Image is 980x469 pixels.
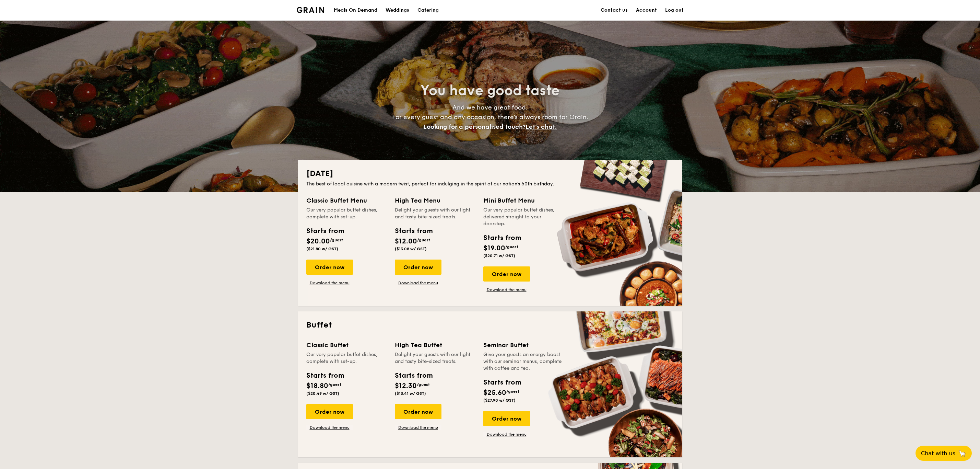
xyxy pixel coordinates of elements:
[330,238,343,242] span: /guest
[483,253,515,258] span: ($20.71 w/ GST)
[483,196,564,205] div: Mini Buffet Menu
[306,247,338,251] span: ($21.80 w/ GST)
[306,404,353,419] div: Order now
[417,238,430,242] span: /guest
[306,168,674,179] h2: [DATE]
[306,237,330,245] span: $20.00
[395,382,417,390] span: $12.30
[306,320,674,331] h2: Buffet
[505,244,518,249] span: /guest
[306,196,387,205] div: Classic Buffet Menu
[306,340,387,350] div: Classic Buffet
[306,425,353,430] a: Download the menu
[483,411,530,426] div: Order now
[483,432,530,437] a: Download the menu
[483,233,521,243] div: Starts from
[483,351,564,372] div: Give your guests an energy boost with our seminar menus, complete with coffee and tea.
[417,382,430,387] span: /guest
[483,287,530,293] a: Download the menu
[395,207,475,220] div: Delight your guests with our light and tasty bite-sized treats.
[395,340,475,350] div: High Tea Buffet
[395,247,427,251] span: ($13.08 w/ GST)
[958,449,966,457] span: 🦙
[483,377,521,388] div: Starts from
[916,446,972,461] button: Chat with us🦙
[395,196,475,205] div: High Tea Menu
[306,181,674,187] div: The best of local cuisine with a modern twist, perfect for indulging in the spirit of our nation’...
[483,207,564,227] div: Our very popular buffet dishes, delivered straight to your doorstep.
[395,226,432,236] div: Starts from
[297,7,324,13] img: Grain
[483,266,530,282] div: Order now
[921,450,955,457] span: Chat with us
[395,391,426,396] span: ($13.41 w/ GST)
[306,280,353,286] a: Download the menu
[306,382,328,390] span: $18.80
[297,7,324,13] a: Logotype
[306,226,344,236] div: Starts from
[483,398,516,403] span: ($27.90 w/ GST)
[395,404,441,419] div: Order now
[395,351,475,365] div: Delight your guests with our light and tasty bite-sized treats.
[483,244,505,252] span: $19.00
[306,207,387,220] div: Our very popular buffet dishes, complete with set-up.
[328,382,341,387] span: /guest
[483,389,506,397] span: $25.60
[395,260,441,275] div: Order now
[306,351,387,365] div: Our very popular buffet dishes, complete with set-up.
[306,370,344,381] div: Starts from
[526,123,557,130] span: Let's chat.
[306,391,339,396] span: ($20.49 w/ GST)
[506,389,519,394] span: /guest
[483,340,564,350] div: Seminar Buffet
[395,425,441,430] a: Download the menu
[395,370,432,381] div: Starts from
[395,280,441,286] a: Download the menu
[395,237,417,245] span: $12.00
[306,260,353,275] div: Order now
